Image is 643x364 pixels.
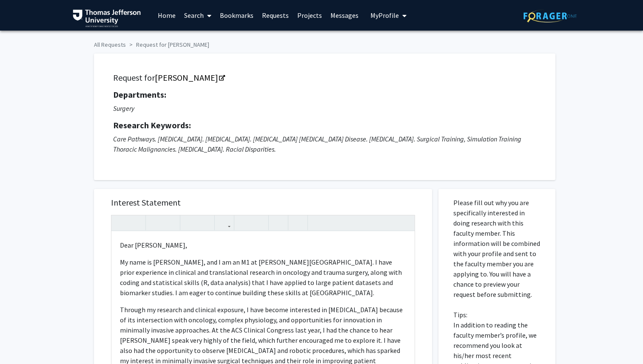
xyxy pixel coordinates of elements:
img: Thomas Jefferson University Logo [73,9,141,27]
a: Home [154,0,180,30]
ol: breadcrumb [94,37,549,49]
span: My Profile [370,11,399,20]
button: Remove format [271,215,286,230]
iframe: Chat [6,326,36,358]
p: My name is [PERSON_NAME], and I am an M1 at [PERSON_NAME][GEOGRAPHIC_DATA]. I have prior experien... [120,257,406,298]
a: Messages [326,0,363,30]
h5: Interest Statement [111,198,415,208]
button: Subscript [197,215,212,230]
a: Requests [258,0,293,30]
button: Superscript [182,215,197,230]
a: Search [180,0,216,30]
button: Redo (Ctrl + Y) [128,215,143,230]
button: Undo (Ctrl + Z) [114,215,128,230]
img: ForagerOne Logo [524,9,577,23]
button: Emphasis (Ctrl + I) [163,215,178,230]
a: Projects [293,0,326,30]
a: All Requests [94,41,126,48]
p: Dear [PERSON_NAME], [120,240,406,250]
li: Request for [PERSON_NAME] [126,40,209,49]
button: Fullscreen [398,215,413,230]
button: Insert horizontal rule [290,215,305,230]
button: Ordered list [251,215,266,230]
i: Surgery [113,104,134,113]
button: Unordered list [236,215,251,230]
i: Care Pathways. [MEDICAL_DATA]. [MEDICAL_DATA]. [MEDICAL_DATA] [MEDICAL_DATA] Disease. [MEDICAL_DA... [113,135,521,153]
a: Bookmarks [216,0,258,30]
button: Link [217,215,232,230]
h5: Request for [113,73,536,83]
a: Opens in a new tab [155,72,224,83]
button: Strong (Ctrl + B) [148,215,163,230]
strong: Research Keywords: [113,120,191,130]
strong: Departments: [113,89,166,100]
